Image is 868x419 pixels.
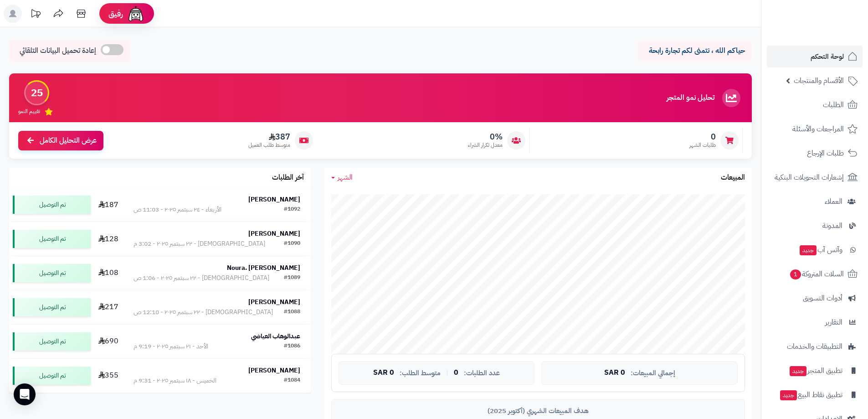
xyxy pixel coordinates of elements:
a: السلات المتروكة1 [767,263,863,285]
div: #1088 [284,308,300,317]
span: جديد [790,366,806,376]
div: تم التوصيل [13,196,91,214]
a: الطلبات [767,94,863,116]
span: لوحة التحكم [811,50,844,63]
img: logo-2.png [806,25,859,44]
span: معدل تكرار الشراء [468,141,503,149]
div: تم التوصيل [13,332,91,351]
span: إعادة تحميل البيانات التلقائي [20,46,96,56]
div: #1089 [284,274,300,283]
a: طلبات الإرجاع [767,142,863,164]
strong: [PERSON_NAME] [248,229,300,238]
a: وآتس آبجديد [767,239,863,261]
span: 0 [454,369,458,377]
div: [DEMOGRAPHIC_DATA] - ٢٢ سبتمبر ٢٠٢٥ - 1:06 ص [134,274,269,283]
td: 108 [94,256,123,290]
a: عرض التحليل الكامل [18,131,103,150]
td: 187 [94,188,123,222]
div: الأحد - ٢١ سبتمبر ٢٠٢٥ - 9:19 م [134,342,208,351]
div: [DEMOGRAPHIC_DATA] - ٢٢ سبتمبر ٢٠٢٥ - 12:10 ص [134,308,273,317]
span: وآتس آب [799,243,842,256]
a: تطبيق نقاط البيعجديد [767,384,863,406]
span: 0 SAR [604,369,625,377]
span: الشهر [338,172,353,183]
div: تم التوصيل [13,367,91,385]
td: 128 [94,222,123,256]
span: تطبيق المتجر [789,364,842,377]
span: أدوات التسويق [803,292,842,305]
span: طلبات الشهر [689,141,716,149]
span: عرض التحليل الكامل [40,135,97,146]
span: تطبيق نقاط البيع [779,388,842,401]
span: رفيق [108,8,123,19]
a: الشهر [331,172,353,183]
img: ai-face.png [127,5,145,23]
span: 387 [248,132,290,142]
strong: Noura. [PERSON_NAME] [227,263,300,273]
a: المراجعات والأسئلة [767,118,863,140]
span: إشعارات التحويلات البنكية [775,171,844,184]
span: جديد [800,245,817,255]
span: التقارير [825,316,842,329]
span: المدونة [822,219,842,232]
div: [DEMOGRAPHIC_DATA] - ٢٢ سبتمبر ٢٠٢٥ - 3:02 م [134,239,265,248]
span: الأقسام والمنتجات [794,74,844,87]
td: 690 [94,325,123,358]
a: تطبيق المتجرجديد [767,360,863,382]
a: التطبيقات والخدمات [767,336,863,357]
a: التقارير [767,311,863,333]
div: تم التوصيل [13,230,91,248]
div: Open Intercom Messenger [14,383,36,405]
span: عدد الطلبات: [464,369,500,377]
td: 355 [94,359,123,393]
a: أدوات التسويق [767,287,863,309]
span: المراجعات والأسئلة [792,123,844,135]
div: #1090 [284,239,300,248]
span: إجمالي المبيعات: [631,369,675,377]
span: متوسط الطلب: [400,369,441,377]
span: متوسط طلب العميل [248,141,290,149]
a: المدونة [767,215,863,237]
span: 0 SAR [373,369,394,377]
span: تقييم النمو [18,108,40,115]
a: تحديثات المنصة [24,5,47,25]
span: السلات المتروكة [789,268,844,280]
span: الطلبات [823,98,844,111]
div: #1086 [284,342,300,351]
span: التطبيقات والخدمات [787,340,842,353]
div: #1092 [284,205,300,214]
div: الخميس - ١٨ سبتمبر ٢٠٢٥ - 9:31 م [134,376,216,385]
strong: عبدالوهاب العياضي [251,331,300,341]
strong: [PERSON_NAME] [248,297,300,307]
span: 0 [689,132,716,142]
div: الأربعاء - ٢٤ سبتمبر ٢٠٢٥ - 11:03 ص [134,205,221,214]
a: إشعارات التحويلات البنكية [767,166,863,188]
div: #1084 [284,376,300,385]
span: جديد [780,390,797,400]
div: هدف المبيعات الشهري (أكتوبر 2025) [339,406,738,416]
h3: تحليل نمو المتجر [667,94,714,102]
span: طلبات الإرجاع [807,147,844,160]
span: العملاء [825,195,842,208]
h3: المبيعات [721,174,745,182]
td: 217 [94,290,123,324]
div: تم التوصيل [13,264,91,282]
h3: آخر الطلبات [272,174,304,182]
strong: [PERSON_NAME] [248,366,300,375]
a: لوحة التحكم [767,46,863,67]
span: | [446,369,448,376]
strong: [PERSON_NAME] [248,195,300,204]
span: 1 [790,269,801,279]
span: 0% [468,132,503,142]
a: العملاء [767,191,863,212]
p: حياكم الله ، نتمنى لكم تجارة رابحة [645,46,745,56]
div: تم التوصيل [13,298,91,316]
